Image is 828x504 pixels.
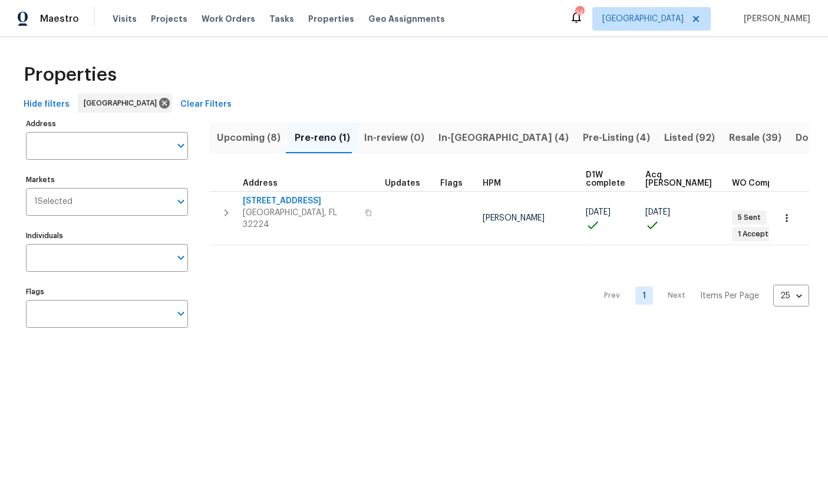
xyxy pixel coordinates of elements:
[364,130,424,146] span: In-review (0)
[26,288,188,295] label: Flags
[34,197,72,207] span: 1 Selected
[575,7,583,19] div: 14
[602,13,684,25] span: [GEOGRAPHIC_DATA]
[438,130,569,146] span: In-[GEOGRAPHIC_DATA] (4)
[173,193,189,210] button: Open
[173,305,189,322] button: Open
[78,94,172,113] div: [GEOGRAPHIC_DATA]
[24,69,117,81] span: Properties
[739,13,810,25] span: [PERSON_NAME]
[645,208,670,216] span: [DATE]
[19,94,74,116] button: Hide filters
[243,179,278,187] span: Address
[586,208,611,216] span: [DATE]
[664,130,715,146] span: Listed (92)
[173,249,189,266] button: Open
[84,97,161,109] span: [GEOGRAPHIC_DATA]
[26,232,188,239] label: Individuals
[217,130,281,146] span: Upcoming (8)
[202,13,255,25] span: Work Orders
[483,179,501,187] span: HPM
[176,94,236,116] button: Clear Filters
[583,130,650,146] span: Pre-Listing (4)
[26,176,188,183] label: Markets
[732,179,797,187] span: WO Completion
[729,130,781,146] span: Resale (39)
[440,179,463,187] span: Flags
[269,15,294,23] span: Tasks
[180,97,232,112] span: Clear Filters
[113,13,137,25] span: Visits
[243,207,358,230] span: [GEOGRAPHIC_DATA], FL 32224
[586,171,625,187] span: D1W complete
[733,229,783,239] span: 1 Accepted
[243,195,358,207] span: [STREET_ADDRESS]
[645,171,712,187] span: Acq [PERSON_NAME]
[368,13,445,25] span: Geo Assignments
[483,214,545,222] span: [PERSON_NAME]
[385,179,420,187] span: Updates
[173,137,189,154] button: Open
[700,290,759,302] p: Items Per Page
[40,13,79,25] span: Maestro
[733,213,766,223] span: 5 Sent
[295,130,350,146] span: Pre-reno (1)
[26,120,188,127] label: Address
[151,13,187,25] span: Projects
[24,97,70,112] span: Hide filters
[773,281,809,311] div: 25
[593,252,809,339] nav: Pagination Navigation
[308,13,354,25] span: Properties
[635,286,653,305] a: Goto page 1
